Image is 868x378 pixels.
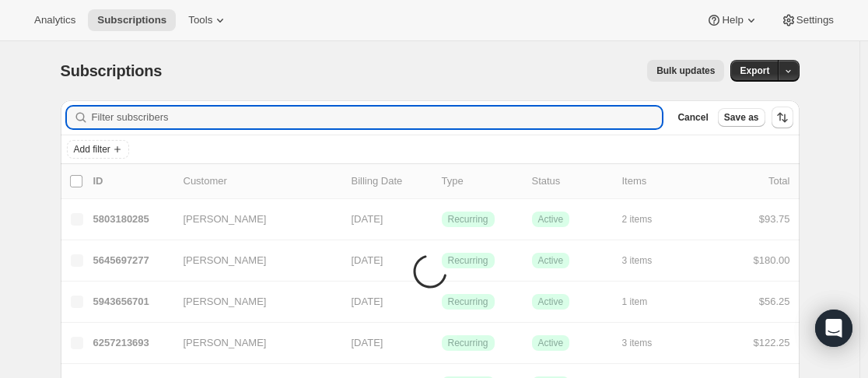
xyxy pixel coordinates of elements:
button: Save as [718,108,765,127]
span: Settings [796,14,834,26]
span: Export [740,65,769,77]
span: Subscriptions [97,14,166,26]
button: Sort the results [772,107,793,128]
button: Add filter [67,140,129,159]
div: Open Intercom Messenger [815,310,852,347]
button: Tools [179,9,237,31]
span: Add filter [74,143,110,156]
button: Cancel [671,108,714,127]
span: Cancel [677,111,708,124]
span: Bulk updates [656,65,715,77]
span: Analytics [34,14,75,26]
button: Bulk updates [647,60,724,82]
button: Settings [772,9,843,31]
button: Analytics [25,9,85,31]
button: Help [697,9,768,31]
span: Save as [724,111,759,124]
span: Subscriptions [61,62,163,79]
input: Filter subscribers [92,107,663,128]
button: Export [730,60,779,82]
button: Subscriptions [88,9,176,31]
span: Tools [188,14,212,26]
span: Help [722,14,743,26]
